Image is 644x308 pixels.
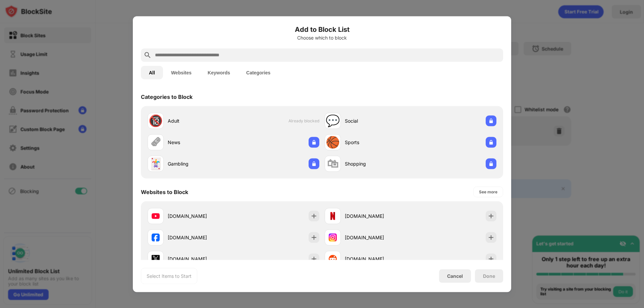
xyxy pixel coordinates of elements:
[152,255,160,263] img: favicons
[168,234,233,241] div: [DOMAIN_NAME]
[168,139,233,146] div: News
[288,118,319,123] span: Already blocked
[141,35,503,40] div: Choose which to block
[163,66,200,79] button: Websites
[479,188,497,195] div: See more
[345,117,411,124] div: Social
[329,212,337,220] img: favicons
[152,233,160,241] img: favicons
[141,93,193,100] div: Categories to Block
[149,114,163,128] div: 🔞
[152,212,160,220] img: favicons
[150,135,161,149] div: 🗞
[326,135,340,149] div: 🏀
[168,212,233,220] div: [DOMAIN_NAME]
[326,114,340,128] div: 💬
[329,233,337,241] img: favicons
[345,139,411,146] div: Sports
[144,51,152,59] img: search.svg
[238,66,278,79] button: Categories
[345,212,411,220] div: [DOMAIN_NAME]
[447,273,463,279] div: Cancel
[200,66,238,79] button: Keywords
[168,160,233,167] div: Gambling
[141,66,163,79] button: All
[147,272,192,279] div: Select Items to Start
[149,157,163,171] div: 🃏
[327,157,338,171] div: 🛍
[483,273,495,279] div: Done
[168,255,233,262] div: [DOMAIN_NAME]
[345,234,411,241] div: [DOMAIN_NAME]
[168,117,233,124] div: Adult
[141,24,503,34] h6: Add to Block List
[141,188,188,195] div: Websites to Block
[345,160,411,167] div: Shopping
[345,255,411,262] div: [DOMAIN_NAME]
[329,255,337,263] img: favicons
